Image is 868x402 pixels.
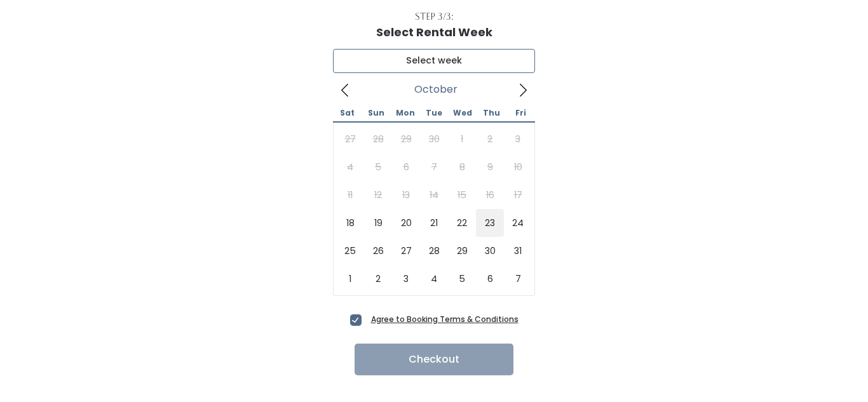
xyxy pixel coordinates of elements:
span: November 7, 2025 [504,265,532,293]
span: October 20, 2025 [392,209,420,237]
span: October 24, 2025 [504,209,532,237]
span: October 23, 2025 [476,209,504,237]
span: Fri [506,109,535,117]
span: Wed [449,109,477,117]
span: November 4, 2025 [420,265,448,293]
span: October 29, 2025 [448,237,476,265]
span: November 3, 2025 [392,265,420,293]
span: November 2, 2025 [364,265,392,293]
a: Agree to Booking Terms & Conditions [371,314,519,325]
span: October 30, 2025 [476,237,504,265]
span: Tue [419,109,448,117]
span: Mon [391,109,419,117]
span: November 5, 2025 [448,265,476,293]
input: Select week [333,49,535,73]
button: Checkout [355,344,513,375]
span: Sun [362,109,390,117]
span: October 25, 2025 [336,237,364,265]
span: Thu [477,109,506,117]
span: October 22, 2025 [448,209,476,237]
span: October 31, 2025 [504,237,532,265]
span: October 18, 2025 [336,209,364,237]
h1: Select Rental Week [376,26,492,39]
span: October 21, 2025 [420,209,448,237]
span: October [414,87,458,92]
span: Sat [333,109,362,117]
span: October 26, 2025 [364,237,392,265]
span: October 19, 2025 [364,209,392,237]
span: October 28, 2025 [420,237,448,265]
div: Step 3/3: [415,10,454,23]
span: November 1, 2025 [336,265,364,293]
span: November 6, 2025 [476,265,504,293]
span: October 27, 2025 [392,237,420,265]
